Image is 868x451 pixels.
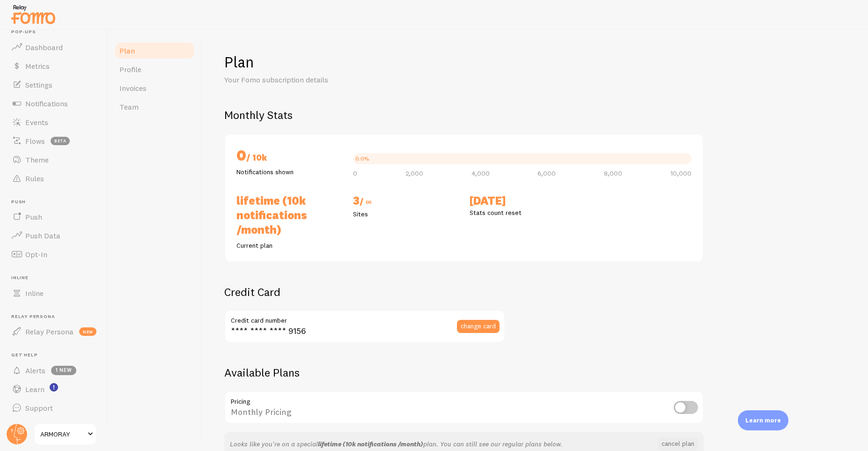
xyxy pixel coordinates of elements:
span: Inline [25,288,44,298]
a: Team [114,97,196,116]
span: Notifications [25,99,68,108]
a: Metrics [6,57,102,75]
h1: Plan [224,52,846,72]
span: Metrics [25,61,50,71]
span: Rules [25,174,44,183]
span: Relay Persona [25,327,74,336]
h2: Credit Card [224,285,505,299]
span: Plan [119,46,135,55]
span: Pop-ups [11,29,102,35]
span: Support [25,403,53,413]
span: Relay Persona [11,314,102,320]
button: cancel plan [658,437,698,451]
span: Team [119,102,139,111]
h2: [DATE] [470,193,575,208]
h2: 3 [353,193,458,209]
span: 10,000 [670,170,691,177]
span: Learn [25,384,44,394]
div: Learn more [738,410,788,430]
a: ARMORAY [34,423,97,445]
span: Get Help [11,352,102,358]
span: Alerts [25,366,45,375]
a: Invoices [114,79,196,97]
h2: Lifetime (10k notifications /month) [236,193,342,237]
a: Notifications [6,94,102,113]
strong: lifetime (10k notifications /month) [318,440,423,448]
span: Profile [119,65,141,74]
span: 8,000 [604,170,622,177]
span: change card [461,323,496,329]
span: beta [51,137,70,145]
svg: <p>Watch New Feature Tutorials!</p> [50,383,58,392]
span: Events [25,118,48,127]
p: Stats count reset [470,208,575,217]
div: 0.0% [355,156,369,162]
div: Monthly Pricing [224,391,704,425]
span: Theme [25,155,49,164]
a: Push Data [6,226,102,245]
span: new [79,327,96,336]
a: Relay Persona new [6,322,102,341]
span: 2,000 [405,170,423,177]
img: fomo-relay-logo-orange.svg [10,2,57,26]
span: 4,000 [471,170,490,177]
a: Inline [6,284,102,303]
p: Current plan [236,241,342,250]
a: Push [6,207,102,226]
p: Notifications shown [236,167,342,177]
p: Learn more [745,416,781,425]
a: Profile [114,60,196,79]
span: 0 [353,170,357,177]
span: Flows [25,136,45,146]
h2: Monthly Stats [224,108,846,122]
span: Push Data [25,231,60,240]
p: Sites [353,209,458,219]
a: Events [6,113,102,132]
span: 1 new [51,366,76,375]
span: / ∞ [360,196,372,207]
span: Inline [11,275,102,281]
h2: Available Plans [224,365,846,380]
a: Rules [6,169,102,188]
label: Credit card number [224,310,505,326]
span: / 10k [246,152,267,163]
span: 6,000 [537,170,556,177]
span: Push [25,212,42,222]
span: Push [11,199,102,205]
a: Support [6,399,102,417]
a: Flows beta [6,132,102,150]
span: Settings [25,80,52,89]
a: Settings [6,75,102,94]
a: Dashboard [6,38,102,57]
h2: 0 [236,146,342,167]
span: Invoices [119,83,147,93]
a: Alerts 1 new [6,361,102,380]
a: Opt-In [6,245,102,264]
span: Opt-In [25,250,47,259]
span: Dashboard [25,43,63,52]
p: Your Fomo subscription details [224,74,449,85]
a: Plan [114,41,196,60]
a: Learn [6,380,102,399]
p: Looks like you're on a special plan. You can still see our regular plans below. [230,439,562,449]
button: change card [457,320,500,333]
span: ARMORAY [40,429,85,440]
a: Theme [6,150,102,169]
